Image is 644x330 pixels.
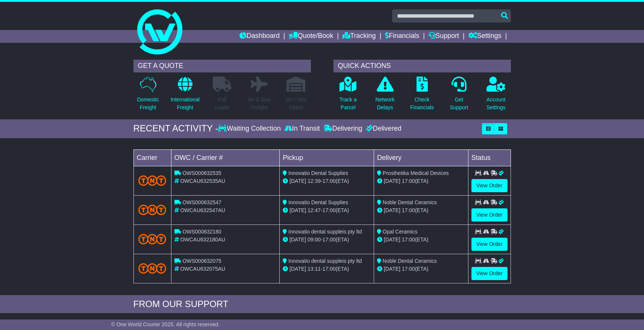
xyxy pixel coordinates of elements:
[449,76,468,116] a: GetSupport
[402,237,415,243] span: 17:00
[377,177,465,185] div: (ETA)
[283,265,371,273] div: - (ETA)
[180,178,225,184] span: OWCAU632535AU
[138,175,167,185] img: TNT_Domestic.png
[383,258,437,264] span: Noble Dental Ceramics
[133,60,311,72] div: GET A QUOTE
[137,96,159,112] p: Domestic Freight
[377,236,465,244] div: (ETA)
[182,170,221,176] span: OWS000632535
[136,76,159,116] a: DomesticFreight
[171,96,200,112] p: International Freight
[471,208,508,222] a: View Order
[384,266,400,272] span: [DATE]
[342,30,376,43] a: Tracking
[402,266,415,272] span: 17:00
[308,237,321,243] span: 09:00
[133,123,218,134] div: RECENT ACTIVITY -
[280,149,374,166] td: Pickup
[410,76,434,116] a: CheckFinancials
[385,30,419,43] a: Financials
[429,30,459,43] a: Support
[133,149,171,166] td: Carrier
[288,229,362,235] span: Innovatio dental suppleis pty ltd
[289,207,306,213] span: [DATE]
[383,229,418,235] span: Opal Ceramics
[170,76,200,116] a: InternationalFreight
[288,258,362,264] span: Innovatio dental suppleis pty ltd
[339,96,357,112] p: Track a Parcel
[377,206,465,214] div: (ETA)
[180,266,225,272] span: OWCAU632075AU
[402,178,415,184] span: 17:00
[138,263,167,273] img: TNT_Domestic.png
[323,178,336,184] span: 17:00
[283,236,371,244] div: - (ETA)
[323,207,336,213] span: 17:00
[375,76,395,116] a: NetworkDelays
[138,205,167,215] img: TNT_Domestic.png
[308,266,321,272] span: 13:11
[289,30,333,43] a: Quote/Book
[171,149,280,166] td: OWC / Carrier #
[289,266,306,272] span: [DATE]
[288,199,348,205] span: Innovatio Dental Supplies
[286,96,306,112] p: Air / Sea Depot
[323,266,336,272] span: 17:00
[486,76,506,116] a: AccountSettings
[138,234,167,244] img: TNT_Domestic.png
[180,237,225,243] span: OWCAU632180AU
[450,96,468,112] p: Get Support
[248,96,270,112] p: Air & Sea Freight
[308,178,321,184] span: 12:39
[486,96,506,112] p: Account Settings
[384,207,400,213] span: [DATE]
[283,125,322,133] div: In Transit
[218,125,282,133] div: Waiting Collection
[471,179,508,192] a: View Order
[288,170,348,176] span: Innovatio Dental Supplies
[182,258,221,264] span: OWS000632075
[111,321,220,327] span: © One World Courier 2025. All rights reserved.
[468,149,511,166] td: Status
[364,125,402,133] div: Delivered
[377,265,465,273] div: (ETA)
[375,96,394,112] p: Network Delays
[283,206,371,214] div: - (ETA)
[182,229,221,235] span: OWS000632180
[410,96,434,112] p: Check Financials
[283,177,371,185] div: - (ETA)
[383,199,437,205] span: Noble Dental Ceramics
[308,207,321,213] span: 12:47
[180,207,225,213] span: OWCAU632547AU
[383,170,449,176] span: Prosthetika Medical Devices
[289,237,306,243] span: [DATE]
[133,299,511,310] div: FROM OUR SUPPORT
[239,30,280,43] a: Dashboard
[333,60,511,72] div: QUICK ACTIONS
[384,237,400,243] span: [DATE]
[323,237,336,243] span: 17:00
[289,178,306,184] span: [DATE]
[213,96,232,112] p: Full Loads
[182,199,221,205] span: OWS000632547
[322,125,364,133] div: Delivering
[339,76,357,116] a: Track aParcel
[402,207,415,213] span: 17:00
[471,238,508,251] a: View Order
[384,178,400,184] span: [DATE]
[468,30,502,43] a: Settings
[471,267,508,280] a: View Order
[374,149,468,166] td: Delivery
